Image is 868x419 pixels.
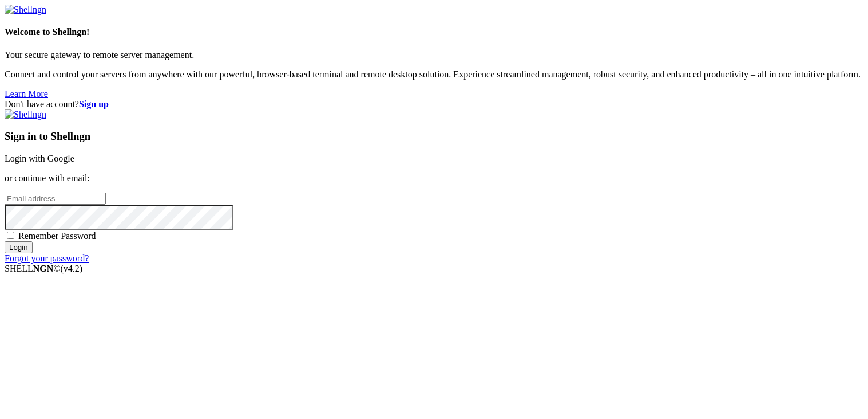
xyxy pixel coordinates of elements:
[5,253,89,263] a: Forgot your password?
[5,154,74,163] a: Login with Google
[5,193,106,205] input: Email address
[5,50,863,60] p: Your secure gateway to remote server management.
[5,89,48,99] a: Learn More
[5,241,33,253] input: Login
[5,264,82,273] span: SHELL ©
[33,264,54,273] b: NGN
[5,5,46,15] img: Shellngn
[18,231,96,241] span: Remember Password
[61,264,83,273] span: 4.2.0
[5,130,863,143] h3: Sign in to Shellngn
[5,109,46,120] img: Shellngn
[79,99,109,109] a: Sign up
[5,173,863,183] p: or continue with email:
[7,232,14,239] input: Remember Password
[5,27,863,37] h4: Welcome to Shellngn!
[5,99,863,109] div: Don't have account?
[5,69,863,80] p: Connect and control your servers from anywhere with our powerful, browser-based terminal and remo...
